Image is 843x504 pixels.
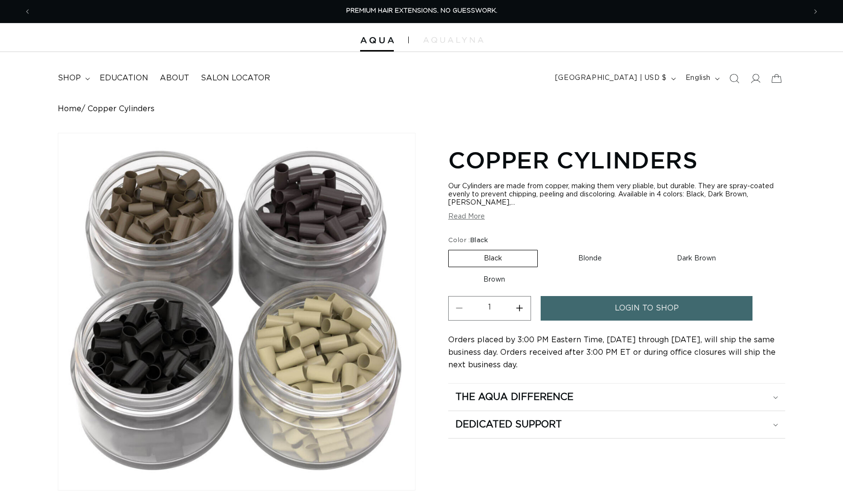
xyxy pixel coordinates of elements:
span: Education [100,73,148,83]
span: English [686,73,711,83]
label: Dark Brown [642,250,751,267]
label: Brown [448,271,540,288]
summary: shop [52,67,94,89]
summary: Search [724,68,745,89]
a: login to shop [541,296,752,321]
button: Read More [448,213,485,221]
label: Black [448,250,538,267]
span: About [160,73,189,83]
a: About [154,67,195,89]
button: Previous announcement [17,2,38,21]
span: Orders placed by 3:00 PM Eastern Time, [DATE] through [DATE], will ship the same business day. Or... [448,336,776,369]
h1: Copper Cylinders [448,145,785,175]
span: Salon Locator [201,73,270,83]
img: Aqua Hair Extensions [360,37,394,44]
h2: The Aqua Difference [455,391,573,403]
span: [GEOGRAPHIC_DATA] | USD $ [555,73,667,83]
legend: Color : [448,236,489,246]
label: Blonde [543,250,637,267]
img: Copper Cylinders [58,133,415,490]
img: aqualyna.com [423,37,483,43]
h2: Dedicated Support [455,418,562,431]
button: [GEOGRAPHIC_DATA] | USD $ [549,69,680,88]
summary: Dedicated Support [448,411,785,438]
span: login to shop [615,296,679,321]
nav: breadcrumbs [58,104,785,114]
button: Next announcement [805,2,826,21]
a: Home [58,104,81,114]
span: Copper Cylinders [88,104,155,114]
span: Black [470,237,488,244]
button: English [680,69,724,88]
summary: The Aqua Difference [448,384,785,411]
a: Education [94,67,154,89]
span: PREMIUM HAIR EXTENSIONS. NO GUESSWORK. [346,8,497,14]
span: shop [58,73,81,83]
a: Salon Locator [195,67,276,89]
media-gallery: Gallery Viewer [58,133,415,491]
div: Our Cylinders are made from copper, making them very pliable, but durable. They are spray-coated ... [448,182,785,207]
